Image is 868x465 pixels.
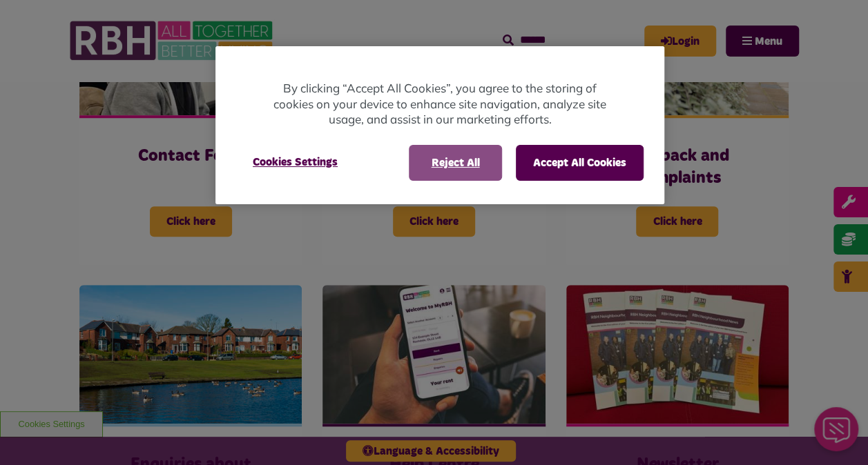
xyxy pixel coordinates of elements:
button: Reject All [409,145,502,181]
div: Privacy [215,46,664,204]
button: Accept All Cookies [516,145,644,181]
div: Cookie banner [215,46,664,204]
p: By clicking “Accept All Cookies”, you agree to the storing of cookies on your device to enhance s... [271,81,609,128]
div: Close Web Assistant [8,4,52,48]
button: Cookies Settings [236,145,354,179]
